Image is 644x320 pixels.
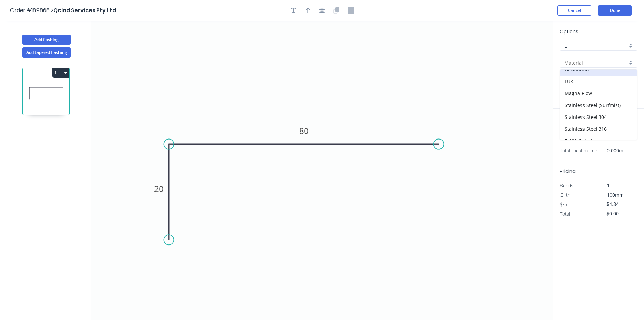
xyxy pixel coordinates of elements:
button: Add flashing [22,35,71,45]
div: Magna-Flow [560,87,637,99]
svg: 0 [91,21,553,320]
div: Galvabond [560,64,637,76]
span: Order #189868 > [10,6,53,14]
button: Cancel [557,5,591,16]
span: Options [560,28,578,35]
span: Qclad Services Pty Ltd [53,6,116,14]
span: Pricing [560,168,576,175]
tspan: 80 [299,125,309,136]
span: 0.000m [599,146,623,155]
tspan: 20 [154,183,164,194]
div: Stainless Steel 304 [560,111,637,123]
div: Stainless Steel 316 [560,123,637,135]
div: Z-600 Galvabond [560,135,637,147]
span: Total lineal metres [560,146,599,155]
button: Add tapered flashing [22,47,71,58]
span: 100mm [607,192,624,198]
input: Material [564,59,627,66]
button: Done [598,5,632,16]
div: LUX [560,76,637,87]
span: Bends [560,182,573,189]
input: Price level [564,42,627,49]
button: 1 [52,68,69,78]
span: $/m [560,201,568,208]
span: 1 [607,182,610,189]
span: Total [560,211,570,217]
div: Stainless Steel (Surfmist) [560,99,637,111]
span: Girth [560,192,570,198]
